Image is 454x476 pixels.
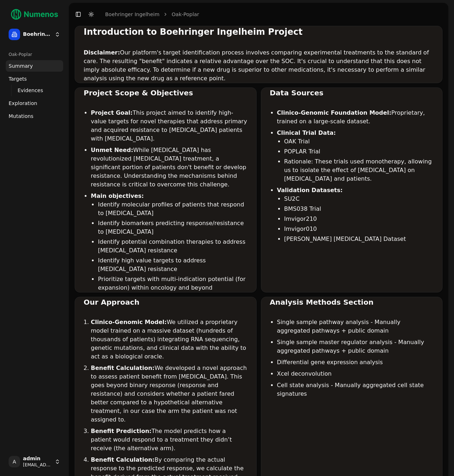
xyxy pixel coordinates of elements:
[23,31,52,38] span: Boehringer Ingelheim
[91,192,144,199] strong: Main objectives:
[91,146,248,189] li: While [MEDICAL_DATA] has revolutionized [MEDICAL_DATA] treatment, a significant portion of patien...
[91,147,133,153] strong: Unmet Need:
[18,87,43,94] span: Evidences
[84,48,434,83] p: Our platform's target identification process involves comparing experimental treatments to the st...
[6,60,63,72] a: Summary
[9,100,37,107] span: Exploration
[98,238,248,255] li: Identify potential combination therapies to address [MEDICAL_DATA] resistance
[284,225,434,233] li: Imvigor010
[277,318,434,335] li: Single sample pathway analysis - Manually aggregated pathways + public domain
[284,157,434,183] li: Rationale: These trials used monotherapy, allowing us to isolate the effect of [MEDICAL_DATA] on ...
[91,456,154,463] strong: Benefit Calculation:
[84,88,248,98] div: Project Scope & Objectives
[84,297,248,307] div: Our Approach
[105,11,199,18] nav: breadcrumb
[6,6,63,23] img: Numenos
[9,456,20,467] span: A
[6,73,63,85] a: Targets
[284,195,434,203] li: SU2C
[23,462,52,468] span: [EMAIL_ADDRESS]
[284,147,434,156] li: POPLAR Trial
[9,75,27,82] span: Targets
[73,9,83,19] button: Toggle Sidebar
[270,88,434,98] div: Data Sources
[277,358,434,367] li: Differential gene expression analysis
[98,219,248,236] li: Identify biomarkers predicting response/resistance to [MEDICAL_DATA]
[91,428,151,434] strong: Benefit Prediction:
[9,62,33,70] span: Summary
[98,200,248,218] li: Identify molecular profiles of patients that respond to [MEDICAL_DATA]
[284,205,434,213] li: BMS038 Trial
[6,97,63,109] a: Exploration
[91,318,248,361] li: We utilized a proprietary model trained on a massive dataset (hundreds of thousands of patients) ...
[6,49,63,60] div: Oak-Poplar
[98,275,248,292] li: Prioritize targets with multi-indication potential (for expansion) within oncology and beyond
[91,109,248,143] li: This project aimed to identify high-value targets for novel therapies that address primary and ac...
[91,364,248,424] li: We developed a novel approach to assess patient benefit from [MEDICAL_DATA]. This goes beyond bin...
[270,297,434,307] div: Analysis Methods Section
[277,370,434,378] li: Xcel deconvolution
[91,365,154,371] strong: Benefit Calculation:
[277,109,392,116] strong: Clinico-Genomic Foundation Model:
[277,129,336,136] strong: Clinical Trial Data:
[9,113,33,120] span: Mutations
[277,338,434,355] li: Single sample master regulator analysis - Manually aggregated pathways + public domain
[23,456,52,462] span: admin
[86,9,96,19] button: Toggle Dark Mode
[6,453,63,470] button: Aadmin[EMAIL_ADDRESS]
[284,137,434,146] li: OAK Trial
[6,110,63,122] a: Mutations
[277,187,343,194] strong: Validation Datasets:
[84,49,120,56] strong: Disclaimer:
[172,11,199,18] a: Oak-Poplar
[105,11,159,18] a: Boehringer Ingelheim
[277,381,434,398] li: Cell state analysis - Manually aggregated cell state signatures
[277,109,434,126] li: Proprietary, trained on a large-scale dataset.
[15,85,55,95] a: Evidences
[284,215,434,223] li: Imvigor210
[98,256,248,273] li: Identify high value targets to address [MEDICAL_DATA] resistance
[91,427,248,453] li: The model predicts how a patient would respond to a treatment they didn’t receive (the alternativ...
[91,109,132,116] strong: Project Goal:
[6,26,63,43] button: Boehringer Ingelheim
[84,26,434,38] div: Introduction to Boehringer Ingelheim Project
[284,235,434,243] li: [PERSON_NAME] [MEDICAL_DATA] Dataset
[91,319,167,325] strong: Clinico-Genomic Model:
